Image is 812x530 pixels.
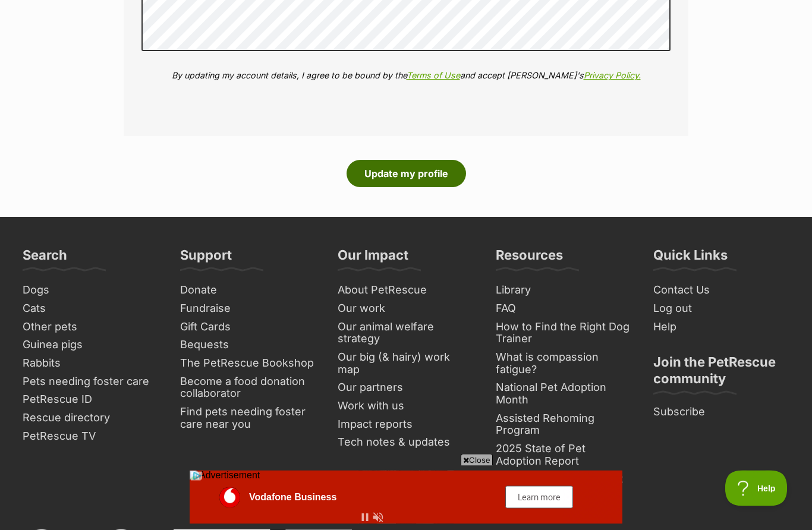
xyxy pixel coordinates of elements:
[649,282,794,300] a: Contact Us
[496,247,563,271] h3: Resources
[653,247,728,271] h3: Quick Links
[649,318,794,337] a: Help
[333,416,479,434] a: Impact reports
[18,373,163,392] a: Pets needing foster care
[180,247,232,271] h3: Support
[333,318,479,349] a: Our animal welfare strategy
[653,354,789,395] h3: Join the PetRescue community
[18,300,163,318] a: Cats
[175,318,321,337] a: Gift Cards
[175,282,321,300] a: Donate
[175,300,321,318] a: Fundraise
[18,355,163,373] a: Rabbits
[333,398,479,416] a: Work with us
[18,391,163,409] a: PetRescue ID
[584,71,641,81] a: Privacy Policy.
[491,318,637,349] a: How to Find the Right Dog Trainer
[333,349,479,379] a: Our big (& hairy) work map
[725,471,788,506] iframe: Help Scout Beacon - Open
[18,282,163,300] a: Dogs
[23,247,67,271] h3: Search
[491,282,637,300] a: Library
[18,428,163,446] a: PetRescue TV
[190,471,622,524] iframe: Advertisement
[333,379,479,398] a: Our partners
[649,300,794,318] a: Log out
[333,300,479,318] a: Our work
[461,454,493,466] span: Close
[491,379,637,409] a: National Pet Adoption Month
[491,410,637,440] a: Assisted Rehoming Program
[141,70,671,82] p: By updating my account details, I agree to be bound by the and accept [PERSON_NAME]'s
[407,71,460,81] a: Terms of Use
[175,336,321,355] a: Bequests
[333,434,479,452] a: Tech notes & updates
[175,373,321,403] a: Become a food donation collaborator
[649,403,794,422] a: Subscribe
[491,349,637,379] a: What is compassion fatigue?
[347,160,466,188] button: Update my profile
[18,336,163,355] a: Guinea pigs
[338,247,408,271] h3: Our Impact
[333,282,479,300] a: About PetRescue
[18,409,163,428] a: Rescue directory
[491,300,637,318] a: FAQ
[175,403,321,434] a: Find pets needing foster care near you
[175,355,321,373] a: The PetRescue Bookshop
[18,318,163,337] a: Other pets
[491,440,637,471] a: 2025 State of Pet Adoption Report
